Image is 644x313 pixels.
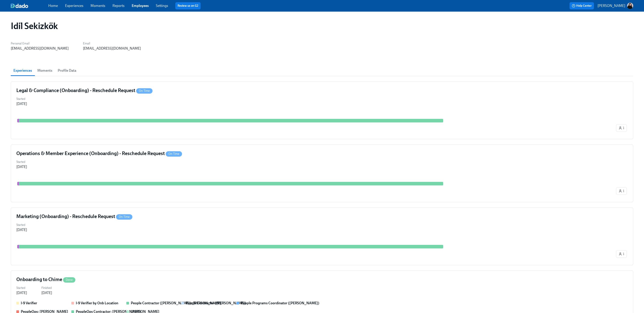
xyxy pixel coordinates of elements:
[616,124,627,132] button: 1
[16,101,27,106] div: [DATE]
[175,2,201,9] button: Review us on G2
[619,126,624,130] span: 1
[136,89,153,92] span: On Time
[16,227,27,232] div: [DATE]
[16,223,27,227] label: Started
[11,4,48,8] a: dado
[156,4,168,8] a: Settings
[597,3,625,8] p: [PERSON_NAME]
[16,160,27,164] label: Started
[166,152,182,155] span: On Time
[76,301,118,305] strong: I-9 Verifier by Onb Location
[132,4,149,8] a: Employees
[11,4,28,8] img: dado
[16,164,27,169] div: [DATE]
[41,290,52,295] div: [DATE]
[65,4,83,8] a: Experiences
[597,3,633,9] button: [PERSON_NAME]
[16,213,132,220] h4: Marketing (Onboarding) - Reschedule Request
[116,215,132,218] span: On Time
[48,4,58,8] a: Home
[41,286,52,290] label: Finished
[91,4,105,8] a: Moments
[83,46,141,51] div: [EMAIL_ADDRESS][DOMAIN_NAME]
[627,3,633,9] img: AOh14GiodkOkFx4zVn8doSxjASm1eOsX4PZSRn4Qo-OE=s96-c
[21,301,37,305] strong: I-9 Verifier
[616,187,627,195] button: 1
[83,41,141,46] label: Email
[16,290,27,295] div: [DATE]
[112,4,125,8] a: Reports
[16,286,27,290] label: Started
[178,4,198,8] a: Review us on G2
[619,189,624,193] span: 1
[16,150,182,157] h4: Operations & Member Experience (Onboarding) - Reschedule Request
[16,87,153,94] h4: Legal & Compliance (Onboarding) - Reschedule Request
[63,278,75,281] span: Done
[241,301,319,305] strong: People Programs Coordinator ([PERSON_NAME])
[13,67,32,74] span: Experiences
[616,250,627,258] button: 1
[11,46,69,51] div: [EMAIL_ADDRESS][DOMAIN_NAME]
[619,252,624,256] span: 1
[37,67,52,74] span: Moments
[572,4,592,8] span: Help Center
[58,67,76,74] span: Profile Data
[186,301,246,305] strong: People Contractor ([PERSON_NAME])
[131,301,222,305] strong: People Contractor ([PERSON_NAME]): [PERSON_NAME]
[16,276,75,283] h4: Onboarding to Chime
[16,97,27,101] label: Started
[570,2,594,9] button: Help Center
[11,41,69,46] label: Personal Email
[11,21,58,31] h1: Idil Sekizkök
